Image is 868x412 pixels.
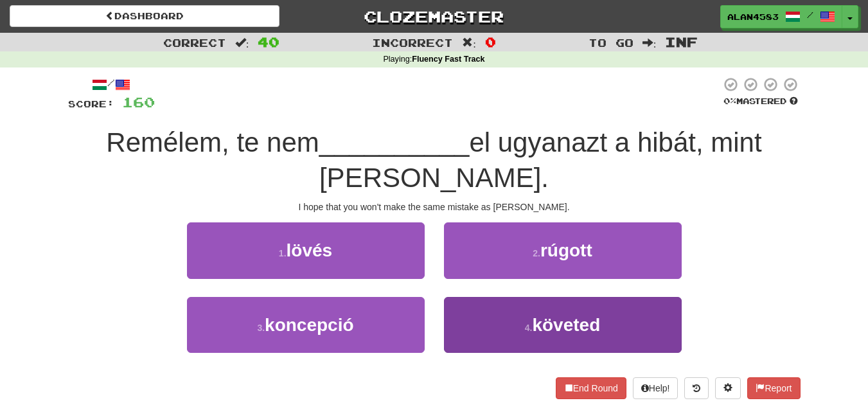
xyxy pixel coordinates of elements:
[747,377,800,399] button: Report
[642,37,657,48] span: :
[279,248,287,258] small: 1 .
[10,5,279,27] a: Dashboard
[723,96,736,106] span: 0 %
[556,377,626,399] button: End Round
[68,98,114,109] span: Score:
[633,377,678,399] button: Help!
[163,36,226,49] span: Correct
[257,323,265,333] small: 3 .
[721,96,801,107] div: Mastered
[235,37,249,48] span: :
[68,76,155,93] div: /
[589,36,633,49] span: To go
[319,127,470,157] span: __________
[444,297,682,353] button: 4.követed
[265,315,353,335] span: koncepció
[485,34,496,49] span: 0
[807,10,813,19] span: /
[665,34,698,49] span: Inf
[187,297,425,353] button: 3.koncepció
[412,55,484,64] strong: Fluency Fast Track
[299,5,569,28] a: Clozemaster
[372,36,453,49] span: Incorrect
[532,315,600,335] span: követed
[122,94,155,110] span: 160
[287,240,333,260] span: lövés
[720,5,842,28] a: alan4583 /
[462,37,476,48] span: :
[525,323,533,333] small: 4 .
[533,248,540,258] small: 2 .
[106,127,319,157] span: Remélem, te nem
[319,127,762,193] span: el ugyanazt a hibát, mint [PERSON_NAME].
[727,11,779,22] span: alan4583
[540,240,592,260] span: rúgott
[258,34,279,49] span: 40
[68,201,801,213] div: I hope that you won't make the same mistake as [PERSON_NAME].
[444,222,682,278] button: 2.rúgott
[187,222,425,278] button: 1.lövés
[684,377,709,399] button: Round history (alt+y)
